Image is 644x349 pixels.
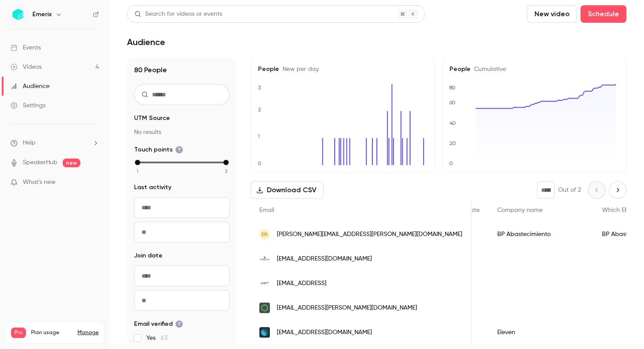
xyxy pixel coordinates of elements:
[135,160,140,165] div: min
[471,66,506,72] span: Cumulative
[449,65,619,74] h5: People
[277,328,372,337] span: [EMAIL_ADDRESS][DOMAIN_NAME]
[23,138,35,148] span: Help
[488,222,593,247] div: BP Abastecimiento
[134,320,183,328] span: Email verified
[23,178,56,187] span: What's new
[31,329,72,336] span: Plan usage
[11,328,26,338] span: Pro
[134,265,230,286] input: From
[258,65,428,74] h5: People
[161,335,167,341] span: 63
[258,133,260,139] text: 1
[134,197,230,218] input: From
[88,179,99,187] iframe: Noticeable Trigger
[277,254,372,264] span: [EMAIL_ADDRESS][DOMAIN_NAME]
[11,7,25,21] img: Emerix
[63,159,80,167] span: new
[134,290,230,311] input: To
[134,183,171,192] span: Last activity
[279,66,319,72] span: New per day
[134,114,170,123] span: UTM Source
[259,254,270,264] img: uic.edu
[259,207,274,213] span: Email
[11,43,41,52] div: Events
[259,303,270,313] img: taranis.com
[449,99,456,106] text: 60
[134,222,230,243] input: To
[258,160,262,166] text: 0
[134,10,222,19] div: Search for videos or events
[262,230,268,238] span: ER
[223,160,229,165] div: max
[258,106,261,113] text: 2
[225,167,227,175] span: 3
[497,207,543,213] span: Company name
[137,167,138,175] span: 1
[134,251,163,260] span: Join date
[277,303,417,313] span: [EMAIL_ADDRESS][PERSON_NAME][DOMAIN_NAME]
[258,85,261,91] text: 3
[251,181,324,199] button: Download CSV
[609,181,626,199] button: Next page
[11,82,50,91] div: Audience
[134,65,230,75] h1: 80 People
[11,63,42,71] div: Videos
[78,329,99,336] a: Manage
[11,101,46,110] div: Settings
[277,279,326,288] span: [EMAIL_ADDRESS]
[23,158,57,167] a: SpeakerHub
[449,160,453,166] text: 0
[134,145,183,154] span: Touch points
[527,5,577,23] button: New video
[259,327,270,338] img: eleventx.com
[558,186,581,194] p: Out of 2
[134,128,230,137] p: No results
[449,140,456,146] text: 20
[127,37,165,47] h1: Audience
[449,120,456,126] text: 40
[11,138,99,148] li: help-dropdown-opener
[146,334,167,342] span: Yes
[580,5,626,23] button: Schedule
[277,230,462,239] span: [PERSON_NAME][EMAIL_ADDRESS][PERSON_NAME][DOMAIN_NAME]
[449,85,456,91] text: 80
[488,320,593,345] div: Eleven
[259,278,270,289] img: justt.ai
[32,10,52,19] h6: Emerix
